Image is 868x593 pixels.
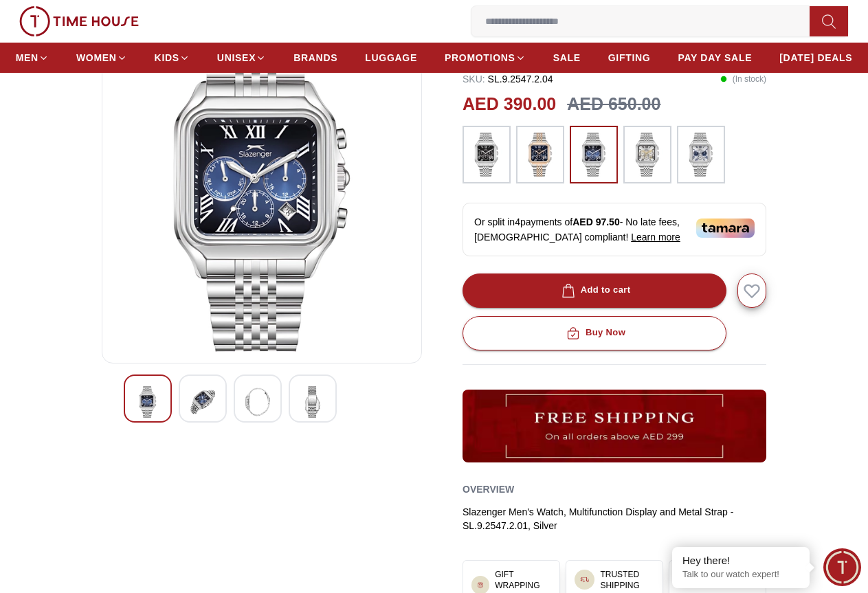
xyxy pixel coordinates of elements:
[572,216,619,227] span: AED 97.50
[559,282,631,298] div: Add to cart
[678,45,752,70] a: PAY DAY SALE
[463,203,766,256] div: Or split in 4 payments of - No late fees, [DEMOGRAPHIC_DATA] compliant!
[779,51,852,65] span: [DATE] DEALS
[19,6,139,36] img: ...
[630,133,665,177] img: ...
[477,581,484,588] img: ...
[696,219,755,238] img: Tamara
[463,316,726,350] button: Buy Now
[463,273,726,308] button: Add to cart
[469,133,504,177] img: ...
[463,72,553,86] p: SL.9.2547.2.04
[463,505,766,533] div: Slazenger Men's Watch, Multifunction Display and Metal Strap - SL.9.2547.2.01, Silver
[16,51,38,65] span: MEN
[293,45,337,70] a: BRANDS
[16,45,49,70] a: MEN
[682,569,799,581] p: Talk to our watch expert!
[155,51,179,65] span: KIDS
[608,51,651,65] span: GIFTING
[567,91,660,118] h3: AED 650.00
[463,91,556,118] h2: AED 390.00
[135,386,160,418] img: Slazenger Men's Multifunction Black Dial Watch - SL.9.2547.2.01
[245,386,270,418] img: Slazenger Men's Multifunction Black Dial Watch - SL.9.2547.2.01
[113,22,410,352] img: Slazenger Men's Multifunction Black Dial Watch - SL.9.2547.2.01
[463,479,514,500] h2: Overview
[76,51,117,65] span: WOMEN
[445,45,526,70] a: PROMOTIONS
[76,45,127,70] a: WOMEN
[564,325,625,341] div: Buy Now
[365,51,417,65] span: LUGGAGE
[779,45,852,70] a: [DATE] DEALS
[553,51,581,65] span: SALE
[217,45,266,70] a: UNISEX
[553,45,581,70] a: SALE
[300,386,325,418] img: Slazenger Men's Multifunction Black Dial Watch - SL.9.2547.2.01
[577,133,611,177] img: ...
[365,45,417,70] a: LUGGAGE
[631,232,680,243] span: Learn more
[600,569,654,591] h3: TRUSTED SHIPPING
[445,51,515,65] span: PROMOTIONS
[580,575,589,584] img: ...
[155,45,190,70] a: KIDS
[293,51,337,65] span: BRANDS
[684,133,718,177] img: ...
[678,51,752,65] span: PAY DAY SALE
[682,554,799,568] div: Hey there!
[823,548,861,586] div: Chat Widget
[463,74,485,85] span: SKU :
[720,72,766,86] p: ( In stock )
[608,45,651,70] a: GIFTING
[190,386,215,418] img: Slazenger Men's Multifunction Black Dial Watch - SL.9.2547.2.01
[217,51,256,65] span: UNISEX
[463,390,766,462] img: ...
[523,133,557,177] img: ...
